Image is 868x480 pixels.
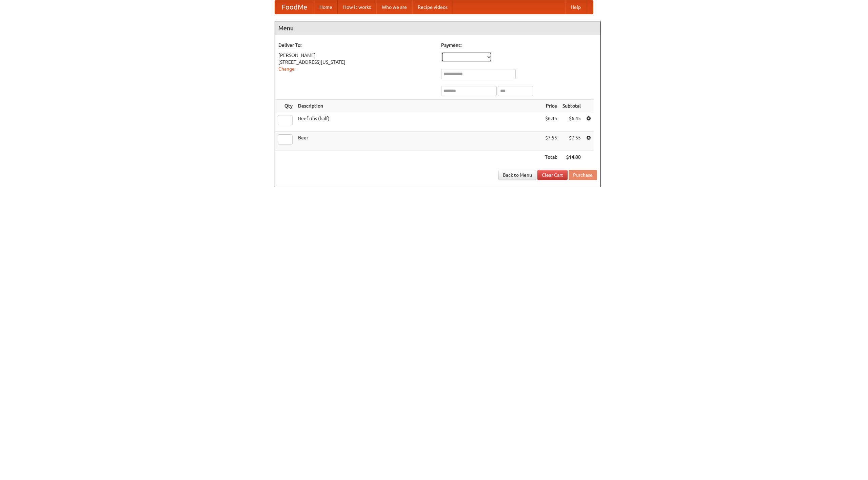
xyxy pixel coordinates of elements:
[498,170,536,180] a: Back to Menu
[565,0,586,14] a: Help
[338,0,376,14] a: How it works
[278,42,434,49] h5: Deliver To:
[542,132,560,151] td: $7.55
[278,66,295,72] a: Change
[295,112,542,132] td: Beef ribs (half)
[560,100,584,112] th: Subtotal
[542,100,560,112] th: Price
[542,112,560,132] td: $6.45
[569,170,597,180] button: Purchase
[314,0,338,14] a: Home
[376,0,412,14] a: Who we are
[412,0,453,14] a: Recipe videos
[295,132,542,151] td: Beer
[537,170,568,180] a: Clear Cart
[275,21,600,35] h4: Menu
[295,100,542,112] th: Description
[441,42,597,49] h5: Payment:
[275,100,295,112] th: Qty
[560,132,584,151] td: $7.55
[560,112,584,132] td: $6.45
[275,0,314,14] a: FoodMe
[560,151,584,164] th: $14.00
[278,59,434,65] div: [STREET_ADDRESS][US_STATE]
[278,52,434,59] div: [PERSON_NAME]
[542,151,560,164] th: Total:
